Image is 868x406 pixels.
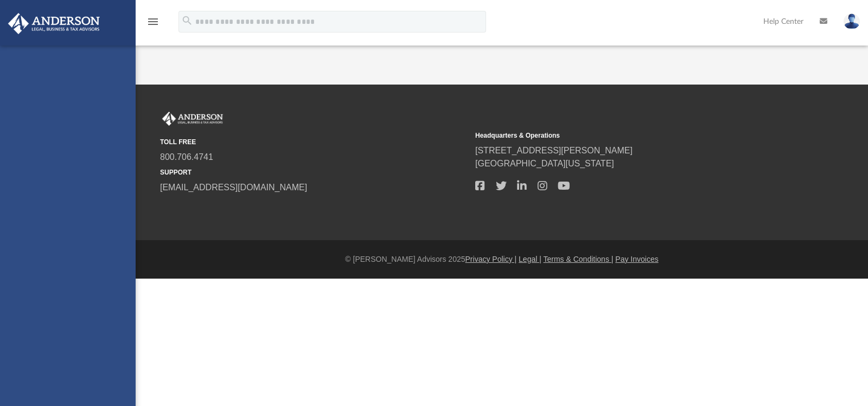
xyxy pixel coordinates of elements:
a: Pay Invoices [615,255,658,263]
small: SUPPORT [160,167,468,177]
i: menu [146,15,159,28]
a: [EMAIL_ADDRESS][DOMAIN_NAME] [160,183,307,192]
small: TOLL FREE [160,137,468,147]
img: Anderson Advisors Platinum Portal [160,112,225,126]
a: [STREET_ADDRESS][PERSON_NAME] [475,146,633,155]
i: search [181,15,193,27]
a: [GEOGRAPHIC_DATA][US_STATE] [475,159,614,168]
a: Privacy Policy | [465,255,517,263]
a: 800.706.4741 [160,152,213,162]
a: menu [146,21,159,28]
div: © [PERSON_NAME] Advisors 2025 [136,254,868,265]
small: Headquarters & Operations [475,131,783,140]
img: Anderson Advisors Platinum Portal [5,13,103,34]
a: Legal | [519,255,541,263]
img: User Pic [844,14,860,29]
a: Terms & Conditions | [544,255,614,263]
